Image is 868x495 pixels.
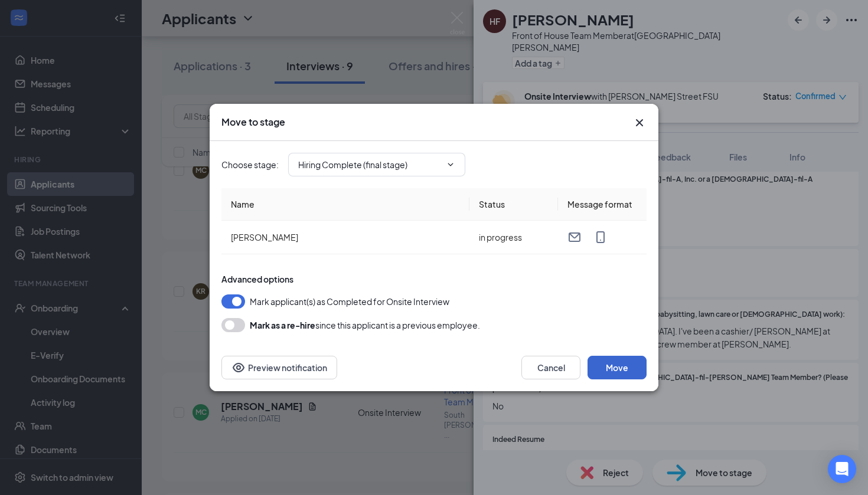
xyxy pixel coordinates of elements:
[221,273,647,285] div: Advanced options
[828,455,856,483] div: Open Intercom Messenger
[221,356,337,379] button: Preview notificationEye
[469,188,558,221] th: Status
[250,320,315,330] b: Mark as a re-hire
[632,116,647,130] svg: Cross
[446,160,455,169] svg: ChevronDown
[593,230,608,244] svg: MobileSms
[567,230,582,244] svg: Email
[558,188,647,221] th: Message format
[250,318,480,332] div: since this applicant is a previous employee.
[250,294,449,309] span: Mark applicant(s) as Completed for Onsite Interview
[588,356,647,379] button: Move
[221,158,279,171] span: Choose stage :
[521,356,580,379] button: Cancel
[221,188,469,221] th: Name
[632,116,647,130] button: Close
[231,232,298,242] span: [PERSON_NAME]
[469,221,558,254] td: in progress
[221,116,285,129] h3: Move to stage
[231,360,246,375] svg: Eye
